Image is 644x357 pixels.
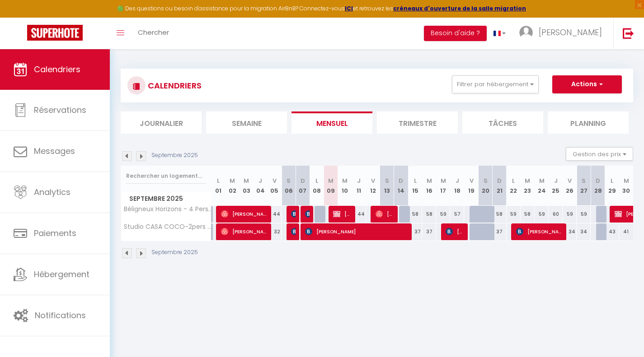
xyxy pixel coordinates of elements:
[549,206,563,223] div: 60
[217,176,220,185] abbr: L
[422,223,436,240] div: 37
[296,166,310,206] th: 07
[305,223,408,240] span: [PERSON_NAME]
[254,166,268,206] th: 04
[376,205,394,223] span: [PERSON_NAME]
[582,176,586,185] abbr: S
[552,75,622,93] button: Actions
[507,166,521,206] th: 22
[462,111,543,134] li: Tâches
[221,205,268,223] span: [PERSON_NAME]
[450,166,464,206] th: 18
[464,166,478,206] th: 19
[512,176,515,185] abbr: L
[452,75,539,93] button: Filtrer par hébergement
[548,111,629,134] li: Planning
[305,205,310,223] span: [PERSON_NAME]
[212,166,226,206] th: 01
[422,206,436,223] div: 58
[605,166,619,206] th: 29
[624,176,629,185] abbr: M
[126,168,206,184] input: Rechercher un logement...
[394,166,408,206] th: 14
[259,176,262,185] abbr: J
[414,176,417,185] abbr: L
[577,166,591,206] th: 27
[352,206,366,223] div: 44
[315,176,318,185] abbr: L
[27,25,83,41] img: Super Booking
[345,5,353,12] a: ICI
[230,176,235,185] abbr: M
[521,206,535,223] div: 58
[399,176,403,185] abbr: D
[34,145,75,157] span: Messages
[554,176,558,185] abbr: J
[563,223,577,240] div: 34
[122,223,213,230] span: Studio CASA COCO-2pers Béligneux
[352,166,366,206] th: 11
[328,176,334,185] abbr: M
[131,18,176,49] a: Chercher
[287,176,291,185] abbr: S
[366,166,380,206] th: 12
[484,176,488,185] abbr: S
[605,223,619,240] div: 43
[377,111,458,134] li: Trimestre
[591,166,605,206] th: 28
[138,28,169,37] span: Chercher
[268,206,282,223] div: 44
[408,166,422,206] th: 15
[422,166,436,206] th: 16
[310,166,324,206] th: 08
[441,176,446,185] abbr: M
[577,223,591,240] div: 34
[521,166,535,206] th: 23
[596,176,600,185] abbr: D
[408,206,422,223] div: 58
[611,176,613,185] abbr: L
[525,176,530,185] abbr: M
[563,166,577,206] th: 26
[244,176,249,185] abbr: M
[456,176,459,185] abbr: J
[424,26,487,41] button: Besoin d'aide ?
[497,176,502,185] abbr: D
[493,166,507,206] th: 21
[301,176,305,185] abbr: D
[291,111,372,134] li: Mensuel
[493,223,507,240] div: 37
[568,176,572,185] abbr: V
[408,223,422,240] div: 37
[206,111,287,134] li: Semaine
[619,166,633,206] th: 30
[34,64,80,75] span: Calendriers
[291,223,296,240] span: [PERSON_NAME]
[122,206,213,213] span: Béligneux Horizons - 4 Personnes
[535,166,549,206] th: 24
[563,206,577,223] div: 59
[512,18,613,49] a: ... [PERSON_NAME]
[226,166,240,206] th: 02
[268,223,282,240] div: 32
[333,205,352,223] span: [PERSON_NAME]
[151,151,198,160] p: Septembre 2025
[436,206,450,223] div: 59
[380,166,394,206] th: 13
[450,206,464,223] div: 57
[291,205,296,223] span: [PERSON_NAME]
[338,166,352,206] th: 10
[539,27,602,38] span: [PERSON_NAME]
[371,176,375,185] abbr: V
[507,206,521,223] div: 59
[34,227,76,239] span: Paiements
[121,192,211,205] span: Septembre 2025
[393,5,526,12] strong: créneaux d'ouverture de la salle migration
[619,223,633,240] div: 41
[324,166,338,206] th: 09
[436,166,450,206] th: 17
[623,28,634,39] img: logout
[479,166,493,206] th: 20
[446,223,464,240] span: [PERSON_NAME]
